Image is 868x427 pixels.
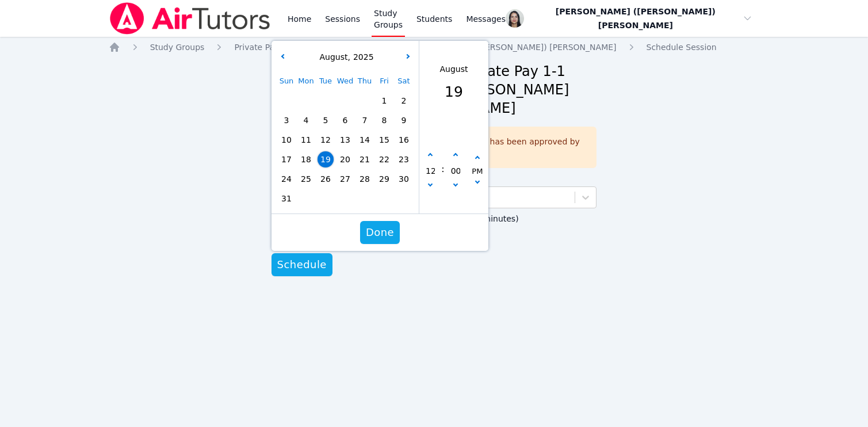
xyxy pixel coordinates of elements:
a: Private Pay 1-1 with [PERSON_NAME] and [PERSON_NAME] ([PERSON_NAME]) [PERSON_NAME] [234,41,616,53]
div: Choose Tuesday September 02 of 2025 [316,189,335,208]
span: Done [365,224,393,241]
div: Choose Sunday August 24 of 2025 [277,169,296,189]
span: Schedule [277,257,327,273]
div: Choose Sunday August 03 of 2025 [277,110,296,130]
div: Choose Saturday September 06 of 2025 [394,189,414,208]
span: 24 [278,171,295,187]
span: 5 [318,112,334,128]
div: Sat [394,71,414,91]
div: Choose Thursday September 04 of 2025 [355,189,374,208]
span: 1 [376,93,392,109]
span: 12 [318,132,334,148]
div: Thu [355,71,374,91]
div: Choose Wednesday August 27 of 2025 [335,169,355,189]
span: 10 [278,132,295,148]
div: Choose Tuesday August 26 of 2025 [316,169,335,189]
span: 22 [376,151,392,167]
span: 30 [396,171,412,187]
span: 25 [298,171,314,187]
label: Duration (in minutes) [433,208,597,226]
div: Choose Thursday August 07 of 2025 [355,110,374,130]
div: Fri [374,71,394,91]
span: 2025 [350,52,373,62]
button: Done [360,221,399,244]
div: Choose Monday July 28 of 2025 [296,91,316,110]
div: Choose Wednesday August 20 of 2025 [335,150,355,169]
div: Choose Monday August 11 of 2025 [296,130,316,150]
span: Private Pay 1-1 with [PERSON_NAME] and [PERSON_NAME] ([PERSON_NAME]) [PERSON_NAME] [234,43,616,52]
div: Choose Monday August 18 of 2025 [296,150,316,169]
nav: Breadcrumb [109,41,760,53]
div: Choose Thursday July 31 of 2025 [355,91,374,110]
div: Choose Friday August 01 of 2025 [374,91,394,110]
div: Choose Wednesday September 03 of 2025 [335,189,355,208]
div: Choose Friday September 05 of 2025 [374,189,394,208]
span: Messages [466,13,506,25]
a: Study Groups [150,41,205,53]
span: 7 [357,112,373,128]
div: Choose Wednesday August 06 of 2025 [335,110,355,130]
div: Tue [316,71,335,91]
div: Choose Sunday August 10 of 2025 [277,130,296,150]
span: 13 [337,132,353,148]
div: Choose Friday August 29 of 2025 [374,169,394,189]
span: 6 [337,112,353,128]
span: : [441,127,444,212]
div: Choose Saturday August 09 of 2025 [394,110,414,130]
div: Choose Monday August 04 of 2025 [296,110,316,130]
div: Choose Thursday August 21 of 2025 [355,150,374,169]
a: Schedule Session [647,41,717,53]
span: 29 [376,171,392,187]
span: 4 [298,112,314,128]
span: August [316,52,347,62]
span: 27 [337,171,353,187]
span: 17 [278,151,295,167]
div: Choose Saturday August 30 of 2025 [394,169,414,189]
div: Choose Saturday August 23 of 2025 [394,150,414,169]
span: 23 [396,151,412,167]
span: 26 [318,171,334,187]
div: Choose Monday August 25 of 2025 [296,169,316,189]
div: Choose Monday September 01 of 2025 [296,189,316,208]
span: 8 [376,112,392,128]
span: 14 [357,132,373,148]
span: Schedule Session [647,43,717,52]
span: 9 [396,112,412,128]
span: Study Groups [150,43,205,52]
div: Choose Friday August 15 of 2025 [374,130,394,150]
div: , [316,51,373,63]
span: 2 [396,93,412,109]
span: 18 [298,151,314,167]
span: 21 [357,151,373,167]
div: Choose Sunday July 27 of 2025 [277,91,296,110]
div: Choose Thursday August 28 of 2025 [355,169,374,189]
span: 20 [337,151,353,167]
div: Choose Sunday August 31 of 2025 [277,189,296,208]
div: Choose Saturday August 16 of 2025 [394,130,414,150]
div: Choose Friday August 22 of 2025 [374,150,394,169]
span: 31 [278,190,295,207]
span: 11 [298,132,314,148]
div: Choose Sunday August 17 of 2025 [277,150,296,169]
div: Choose Friday August 08 of 2025 [374,110,394,130]
div: Wed [335,71,355,91]
div: August [439,63,468,75]
div: Choose Thursday August 14 of 2025 [355,130,374,150]
span: 16 [396,132,412,148]
div: Choose Wednesday August 13 of 2025 [335,130,355,150]
span: 3 [278,112,295,128]
div: Choose Tuesday August 12 of 2025 [316,130,335,150]
span: 19 [318,151,334,167]
div: Choose Tuesday August 19 of 2025 [316,150,335,169]
span: 28 [357,171,373,187]
div: Choose Saturday August 02 of 2025 [394,91,414,110]
div: PM [472,165,483,178]
div: Choose Wednesday July 30 of 2025 [335,91,355,110]
div: Choose Tuesday August 05 of 2025 [316,110,335,130]
div: 19 [439,81,468,103]
div: Choose Tuesday July 29 of 2025 [316,91,335,110]
div: Mon [296,71,316,91]
span: 15 [376,132,392,148]
div: Sun [277,71,296,91]
button: Schedule [272,253,332,276]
